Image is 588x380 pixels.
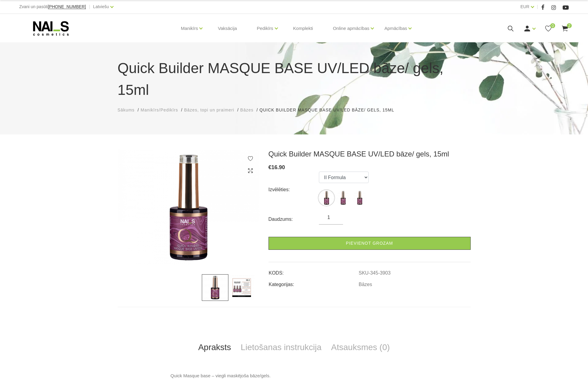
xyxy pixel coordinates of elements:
[118,108,135,112] span: Sākums
[202,274,228,301] img: ...
[141,108,178,112] span: Manikīrs/Pedikīrs
[118,107,135,113] a: Sākums
[335,190,351,205] img: ...
[89,3,90,11] span: |
[118,150,259,265] img: ...
[269,277,358,288] td: Kategorijas:
[567,23,572,28] span: 2
[213,14,242,43] a: Vaksācija
[269,214,319,224] div: Daudzums:
[384,16,407,40] a: Apmācības
[236,337,326,357] a: Lietošanas instrukcija
[192,256,195,259] button: 2 of 2
[269,150,471,159] h3: Quick Builder MASQUE BASE UV/LED bāze/ gels, 15ml
[183,255,189,260] button: 1 of 2
[240,108,253,112] span: Bāzes
[193,337,236,357] a: Apraksts
[550,23,555,28] span: 0
[319,190,334,205] img: ...
[269,164,272,170] span: €
[257,16,273,40] a: Pedikīrs
[269,265,358,277] td: KODS:
[181,16,198,40] a: Manikīrs
[333,16,369,40] a: Online apmācības
[48,5,86,9] a: [PHONE_NUMBER]
[269,185,319,195] div: Izvēlēties:
[259,107,400,113] li: Quick Builder MASQUE BASE UV/LED bāze/ gels, 15ml
[269,237,471,250] a: Pievienot grozam
[326,337,395,357] a: Atsauksmes (0)
[359,282,372,287] a: Bāzes
[359,270,391,276] a: SKU-345-3903
[288,14,318,43] a: Komplekti
[352,190,367,205] img: ...
[93,3,109,10] a: Latviešu
[272,164,285,170] span: 16.90
[520,3,529,10] a: EUR
[561,25,569,32] a: 2
[19,3,86,11] div: Zvani un pasūti
[184,107,234,113] a: Bāzes, topi un praimeri
[240,107,253,113] a: Bāzes
[228,274,255,301] img: ...
[118,57,471,101] h1: Quick Builder MASQUE BASE UV/LED bāze/ gels, 15ml
[184,108,234,112] span: Bāzes, topi un praimeri
[545,25,552,32] a: 0
[537,3,538,11] span: |
[141,107,178,113] a: Manikīrs/Pedikīrs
